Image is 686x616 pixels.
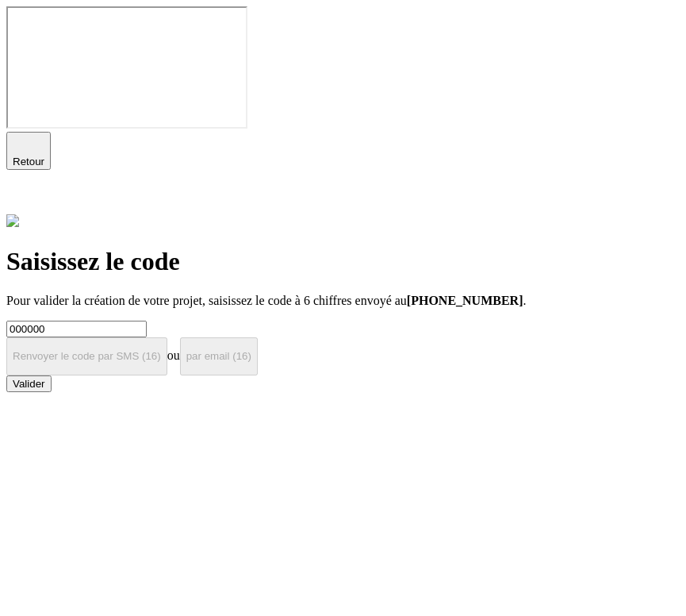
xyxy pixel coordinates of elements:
[186,350,251,362] span: par email (16)
[6,214,19,227] img: alexis.png
[6,321,147,337] input: 000000
[6,375,52,392] button: Valider
[167,348,180,362] span: ou
[6,247,680,276] h1: Saisissez le code
[407,294,523,307] span: [PHONE_NUMBER]
[6,132,51,170] button: Retour
[13,378,45,390] div: Valider
[6,337,167,375] button: Renvoyer le code par SMS (16)
[6,294,407,307] span: Pour valider la création de votre projet, saisissez le code à 6 chiffres envoyé au
[180,337,258,375] button: par email (16)
[13,156,44,167] span: Retour
[13,350,161,362] span: Renvoyer le code par SMS (16)
[523,294,527,307] span: .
